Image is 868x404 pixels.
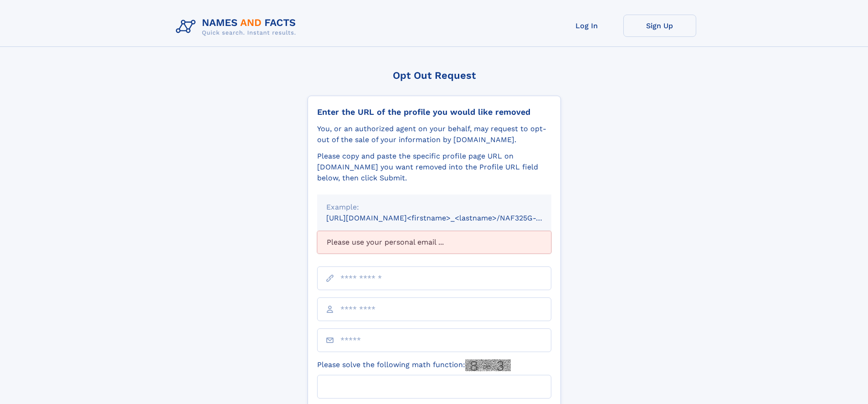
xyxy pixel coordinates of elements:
label: Please solve the following math function: [317,359,511,371]
div: Example: [326,202,542,213]
a: Log In [550,15,623,37]
div: Please use your personal email ... [317,231,551,254]
div: Opt Out Request [308,70,561,81]
a: Sign Up [623,15,696,37]
div: Please copy and paste the specific profile page URL on [DOMAIN_NAME] you want removed into the Pr... [317,151,551,184]
img: Logo Names and Facts [172,15,303,39]
div: You, or an authorized agent on your behalf, may request to opt-out of the sale of your informatio... [317,123,551,145]
small: [URL][DOMAIN_NAME]<firstname>_<lastname>/NAF325G-xxxxxxxx [326,214,569,222]
div: Enter the URL of the profile you would like removed [317,107,551,117]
